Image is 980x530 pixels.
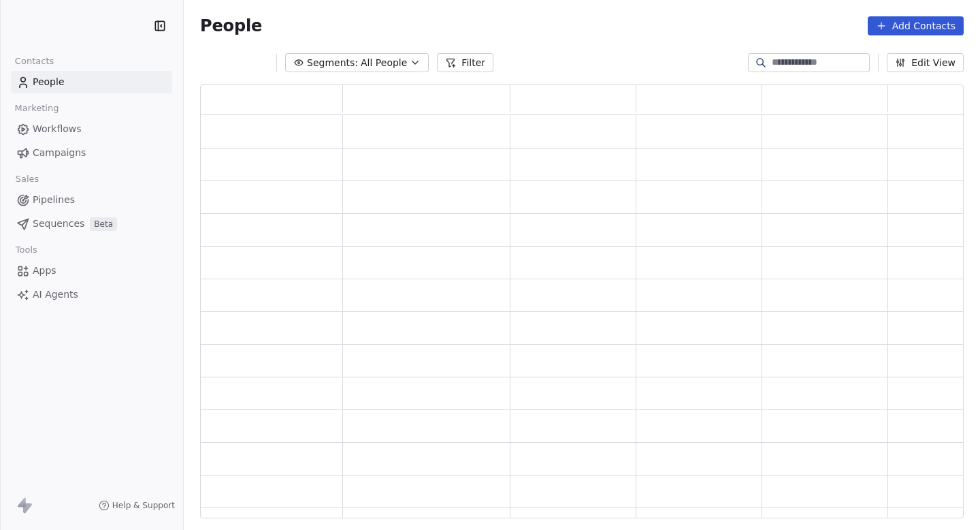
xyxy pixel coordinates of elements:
[11,283,172,306] a: AI Agents
[10,169,45,189] span: Sales
[437,53,493,72] button: Filter
[90,217,117,231] span: Beta
[9,98,65,119] span: Marketing
[9,51,60,72] span: Contacts
[33,75,65,89] span: People
[33,264,56,278] span: Apps
[99,500,175,511] a: Help & Support
[11,189,172,211] a: Pipelines
[112,500,175,511] span: Help & Support
[11,71,172,93] a: People
[33,193,75,207] span: Pipelines
[11,213,172,235] a: SequencesBeta
[33,217,84,231] span: Sequences
[868,16,964,35] button: Add Contacts
[11,142,172,164] a: Campaigns
[887,53,964,72] button: Edit View
[11,118,172,140] a: Workflows
[33,122,82,136] span: Workflows
[10,240,43,260] span: Tools
[307,56,358,70] span: Segments:
[361,56,407,70] span: All People
[200,16,262,36] span: People
[11,260,172,282] a: Apps
[33,146,86,160] span: Campaigns
[33,287,78,302] span: AI Agents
